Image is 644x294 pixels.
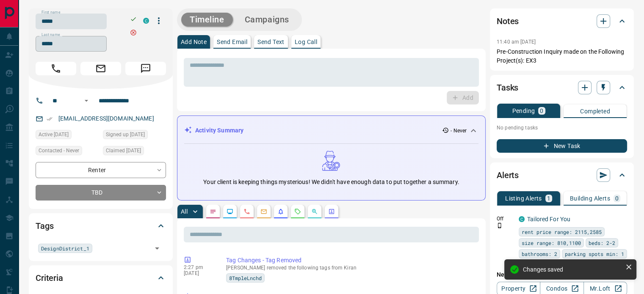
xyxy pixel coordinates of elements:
span: beds: 2-2 [589,239,615,247]
p: 11:40 am [DATE] [497,39,536,45]
span: Claimed [DATE] [106,146,141,155]
h2: Tasks [497,81,518,94]
p: - Never [451,127,467,135]
div: Tue Mar 08 2022 [36,130,99,142]
p: Completed [580,108,610,114]
span: Active [DATE] [39,130,69,139]
span: Contacted - Never [39,146,79,155]
div: condos.ca [519,216,525,222]
p: New Alert: [497,270,627,279]
svg: Lead Browsing Activity [227,208,233,215]
label: First name [41,10,60,15]
h2: Tags [36,219,53,233]
p: Pending [512,108,535,114]
span: DesignDistrict_1 [41,244,89,253]
p: Your client is keeping things mysterious! We didn't have enough data to put together a summary. [203,178,459,187]
h2: Notes [497,14,519,28]
p: 1 [547,195,550,201]
p: Tag Changes - Tag Removed [226,256,475,265]
svg: Agent Actions [328,208,335,215]
a: Tailored For You [527,216,570,223]
div: Tasks [497,77,627,98]
svg: Emails [260,208,267,215]
p: Listing Alerts [505,195,542,201]
div: Wed Sep 30 2020 [103,146,166,158]
span: bathrooms: 2 [522,250,557,258]
svg: Calls [243,208,250,215]
p: Activity Summary [195,126,243,135]
label: Last name [41,32,60,38]
p: [DATE] [184,270,213,276]
p: Add Note [181,39,207,45]
div: Changes saved [523,266,622,273]
div: Notes [497,11,627,31]
div: Tags [36,216,166,236]
button: Open [81,96,91,106]
div: Alerts [497,165,627,185]
p: 0 [540,108,543,114]
span: 8TmpleLnchd [229,274,262,282]
span: parking spots min: 1 [565,250,624,258]
button: Campaigns [236,13,298,27]
p: 2:27 pm [184,264,213,270]
p: Pre-Construction Inquiry made on the Following Project(s): EX3 [497,47,627,65]
p: Off [497,215,514,223]
p: All [181,209,188,214]
div: Renter [36,162,166,178]
span: size range: 810,1100 [522,239,581,247]
svg: Requests [294,208,301,215]
span: Call [36,62,76,75]
button: Open [151,242,163,254]
p: Log Call [295,39,317,45]
div: Criteria [36,268,166,288]
span: Email [80,62,121,75]
h2: Alerts [497,168,519,182]
span: Signed up [DATE] [106,130,145,139]
p: Send Email [217,39,247,45]
div: condos.ca [143,18,149,24]
span: Message [125,62,166,75]
p: 0 [615,195,619,201]
span: rent price range: 2115,2585 [522,228,602,236]
svg: Email Verified [47,116,53,122]
a: [EMAIL_ADDRESS][DOMAIN_NAME] [58,115,154,122]
svg: Opportunities [311,208,318,215]
h2: Criteria [36,271,63,285]
p: [PERSON_NAME] removed the following tags from Kiran [226,265,475,271]
div: Activity Summary- Never [184,123,478,138]
svg: Push Notification Only [497,223,503,228]
p: Building Alerts [570,195,610,201]
div: TBD [36,185,166,201]
p: No pending tasks [497,121,627,134]
button: Timeline [181,13,233,27]
div: Wed Sep 30 2020 [103,130,166,142]
svg: Listing Alerts [277,208,284,215]
p: Send Text [257,39,285,45]
button: New Task [497,139,627,153]
svg: Notes [210,208,216,215]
